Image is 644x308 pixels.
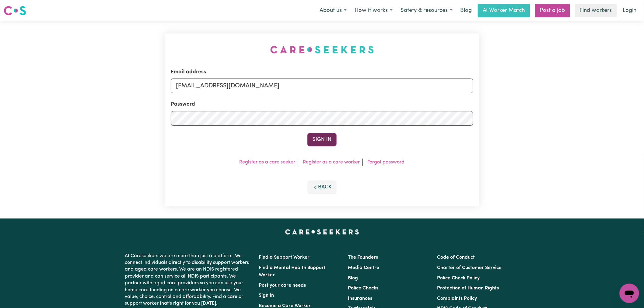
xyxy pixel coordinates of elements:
[285,229,359,234] a: Careseekers home page
[368,160,405,165] a: Forgot password
[397,4,457,17] button: Safety & resources
[575,4,617,17] a: Find workers
[259,255,310,260] a: Find a Support Worker
[348,276,358,281] a: Blog
[259,293,274,298] a: Sign In
[348,255,378,260] a: The Founders
[437,286,499,291] a: Protection of Human Rights
[348,286,378,291] a: Police Checks
[259,283,306,288] a: Post your care needs
[171,79,473,93] input: Email address
[316,4,351,17] button: About us
[307,180,337,194] button: Back
[4,4,26,18] a: Careseekers logo
[303,160,360,165] a: Register as a care worker
[4,5,26,16] img: Careseekers logo
[259,265,326,278] a: Find a Mental Health Support Worker
[307,133,337,146] button: Sign In
[437,276,480,281] a: Police Check Policy
[437,296,477,301] a: Complaints Policy
[171,100,195,108] label: Password
[437,265,502,270] a: Charter of Customer Service
[535,4,570,17] a: Post a job
[437,255,475,260] a: Code of Conduct
[348,265,379,270] a: Media Centre
[348,296,372,301] a: Insurances
[619,4,640,17] a: Login
[351,4,397,17] button: How it works
[457,4,475,17] a: Blog
[620,284,639,303] iframe: Button to launch messaging window
[240,160,296,165] a: Register as a care seeker
[478,4,530,17] a: AI Worker Match
[171,68,206,76] label: Email address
